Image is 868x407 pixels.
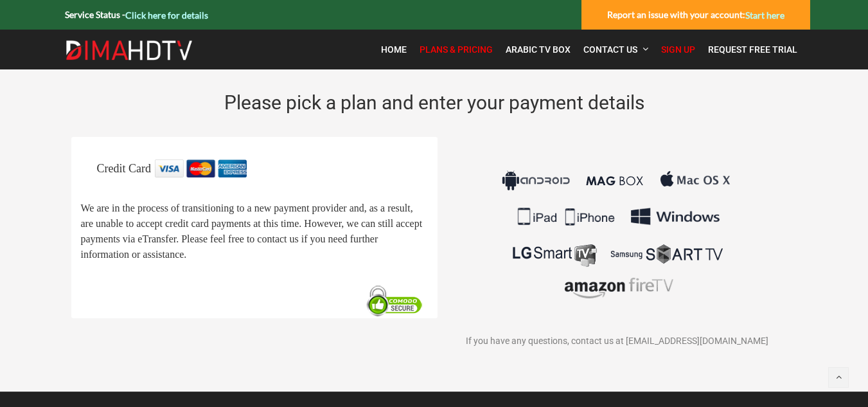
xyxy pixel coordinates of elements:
[708,44,797,55] span: Request Free Trial
[702,36,804,63] a: Request Free Trial
[375,36,413,63] a: Home
[607,9,784,20] strong: Report an issue with your account:
[655,36,702,63] a: Sign Up
[745,10,784,21] a: Start here
[583,44,637,55] span: Contact Us
[97,162,151,175] span: Credit Card
[125,10,208,21] a: Click here for details
[661,44,695,55] span: Sign Up
[828,367,849,388] a: Back to top
[224,91,644,114] span: Please pick a plan and enter your payment details
[65,40,193,60] img: Dima HDTV
[577,36,655,63] a: Contact Us
[65,9,208,20] strong: Service Status -
[381,44,407,55] span: Home
[506,44,571,55] span: Arabic TV Box
[413,36,499,63] a: Plans & Pricing
[81,203,423,260] span: We are in the process of transitioning to a new payment provider and, as a result, are unable to ...
[420,44,493,55] span: Plans & Pricing
[499,36,577,63] a: Arabic TV Box
[466,336,768,346] span: If you have any questions, contact us at [EMAIL_ADDRESS][DOMAIN_NAME]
